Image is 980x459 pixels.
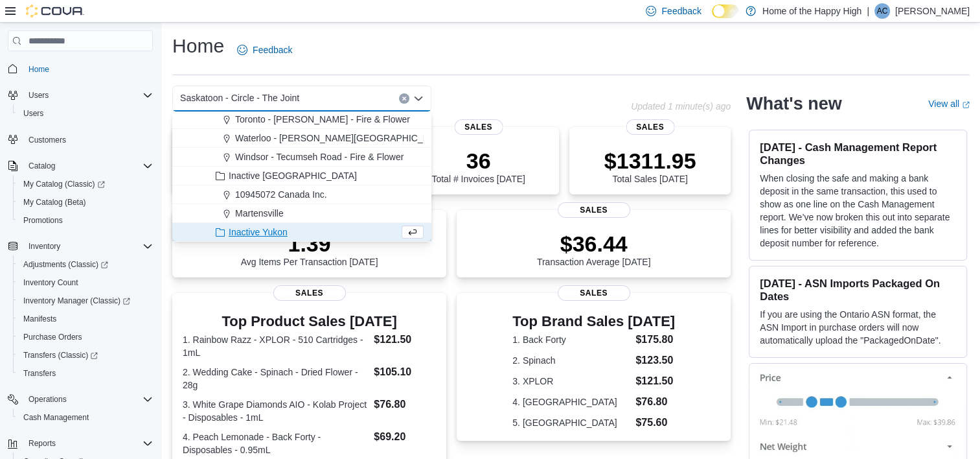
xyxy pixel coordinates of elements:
[23,392,153,407] span: Operations
[537,231,651,267] div: Transaction Average [DATE]
[28,394,67,405] span: Operations
[18,213,153,228] span: Promotions
[172,33,224,59] h1: Home
[537,231,651,257] p: $36.44
[23,158,60,174] button: Catalog
[235,207,284,220] span: Martensville
[183,333,369,359] dt: 1. Rainbow Razz - XPLOR - 510 Cartridges - 1mL
[874,3,890,19] div: Arden Caleo
[28,161,55,171] span: Catalog
[235,150,404,163] span: Windsor - Tecumseh Road - Fire & Flower
[28,241,60,252] span: Inventory
[241,231,378,267] div: Avg Items Per Transaction [DATE]
[183,398,369,424] dt: 3. White Grape Diamonds AIO - Kolab Project - Disposables - 1mL
[172,167,431,185] button: Inactive [GEOGRAPHIC_DATA]
[3,59,158,78] button: Home
[760,172,956,250] p: When closing the safe and making a bank deposit in the same transaction, this used to show as one...
[760,277,956,303] h3: [DATE] - ASN Imports Packaged On Dates
[28,135,66,145] span: Customers
[604,148,696,174] p: $1311.95
[18,410,94,425] a: Cash Management
[374,364,436,380] dd: $105.10
[23,392,72,407] button: Operations
[3,237,158,255] button: Inventory
[172,185,431,204] button: 10945072 Canada Inc.
[183,314,436,329] h3: Top Product Sales [DATE]
[512,333,630,346] dt: 1. Back Forty
[172,223,431,242] button: Inactive Yukon
[431,148,525,184] div: Total # Invoices [DATE]
[928,99,970,109] a: View allExternal link
[895,3,970,19] p: [PERSON_NAME]
[13,255,158,274] a: Adjustments (Classic)
[23,259,108,270] span: Adjustments (Classic)
[13,104,158,123] button: Users
[235,188,327,201] span: 10945072 Canada Inc.
[3,390,158,408] button: Operations
[512,395,630,408] dt: 4. [GEOGRAPHIC_DATA]
[712,18,712,19] span: Dark Mode
[28,64,49,75] span: Home
[13,408,158,427] button: Cash Management
[374,429,436,445] dd: $69.20
[23,368,56,379] span: Transfers
[635,415,675,430] dd: $75.60
[512,314,675,329] h3: Top Brand Sales [DATE]
[512,354,630,367] dt: 2. Spinach
[28,438,56,449] span: Reports
[18,311,153,327] span: Manifests
[23,239,153,254] span: Inventory
[229,226,288,239] span: Inactive Yukon
[18,293,135,309] a: Inventory Manager (Classic)
[760,308,956,347] p: If you are using the Ontario ASN format, the ASN Import in purchase orders will now automatically...
[18,410,153,425] span: Cash Management
[235,132,510,145] span: Waterloo - [PERSON_NAME][GEOGRAPHIC_DATA] - Fire & Flower
[18,347,103,363] a: Transfers (Classic)
[18,194,91,210] a: My Catalog (Beta)
[558,202,630,218] span: Sales
[431,148,525,174] p: 36
[23,62,54,77] a: Home
[23,60,153,76] span: Home
[13,175,158,193] a: My Catalog (Classic)
[867,3,869,19] p: |
[374,397,436,412] dd: $76.80
[18,311,62,327] a: Manifests
[229,169,357,182] span: Inactive [GEOGRAPHIC_DATA]
[26,5,84,18] img: Cova
[413,93,424,104] button: Close list of options
[604,148,696,184] div: Total Sales [DATE]
[13,193,158,211] button: My Catalog (Beta)
[760,141,956,167] h3: [DATE] - Cash Management Report Changes
[3,434,158,453] button: Reports
[661,5,701,18] span: Feedback
[3,157,158,175] button: Catalog
[3,86,158,104] button: Users
[172,204,431,223] button: Martensville
[18,329,87,345] a: Purchase Orders
[712,5,739,18] input: Dark Mode
[23,239,65,254] button: Inventory
[635,353,675,368] dd: $123.50
[13,292,158,310] a: Inventory Manager (Classic)
[180,90,299,106] span: Saskatoon - Circle - The Joint
[13,310,158,328] button: Manifests
[18,366,153,381] span: Transfers
[512,375,630,388] dt: 3. XPLOR
[512,416,630,429] dt: 5. [GEOGRAPHIC_DATA]
[18,194,153,210] span: My Catalog (Beta)
[13,274,158,292] button: Inventory Count
[253,43,292,56] span: Feedback
[23,88,54,103] button: Users
[18,106,153,121] span: Users
[635,373,675,389] dd: $121.50
[18,275,153,290] span: Inventory Count
[183,366,369,392] dt: 2. Wedding Cake - Spinach - Dried Flower - 28g
[23,332,82,342] span: Purchase Orders
[13,211,158,230] button: Promotions
[23,158,153,174] span: Catalog
[172,148,431,167] button: Windsor - Tecumseh Road - Fire & Flower
[13,364,158,383] button: Transfers
[273,285,346,301] span: Sales
[23,296,130,306] span: Inventory Manager (Classic)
